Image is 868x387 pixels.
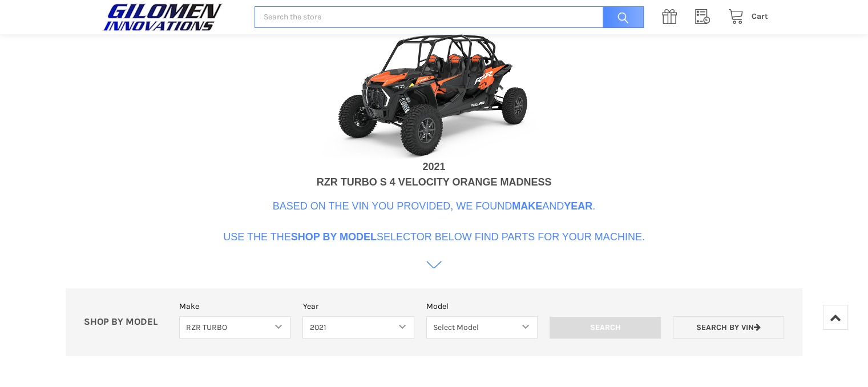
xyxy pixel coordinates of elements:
[100,3,243,31] a: GILOMEN INNOVATIONS
[317,175,552,190] div: RZR TURBO S 4 VELOCITY ORANGE MADNESS
[426,300,538,312] label: Model
[179,300,290,312] label: Make
[255,6,643,29] input: Search the store
[752,11,768,21] span: Cart
[823,305,848,330] a: Top of Page
[291,231,377,243] b: Shop By Model
[550,317,661,338] input: Search
[100,3,225,31] img: GILOMEN INNOVATIONS
[422,159,445,175] div: 2021
[302,300,414,312] label: Year
[673,316,784,338] a: Search by VIN
[512,200,542,212] b: Make
[564,200,592,212] b: Year
[78,316,173,328] p: SHOP BY MODEL
[320,31,548,159] img: VIN Image
[597,6,644,29] input: Search
[223,199,645,245] p: Based on the VIN you provided, we found and . Use the the selector below find parts for your mach...
[722,10,768,24] a: Cart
